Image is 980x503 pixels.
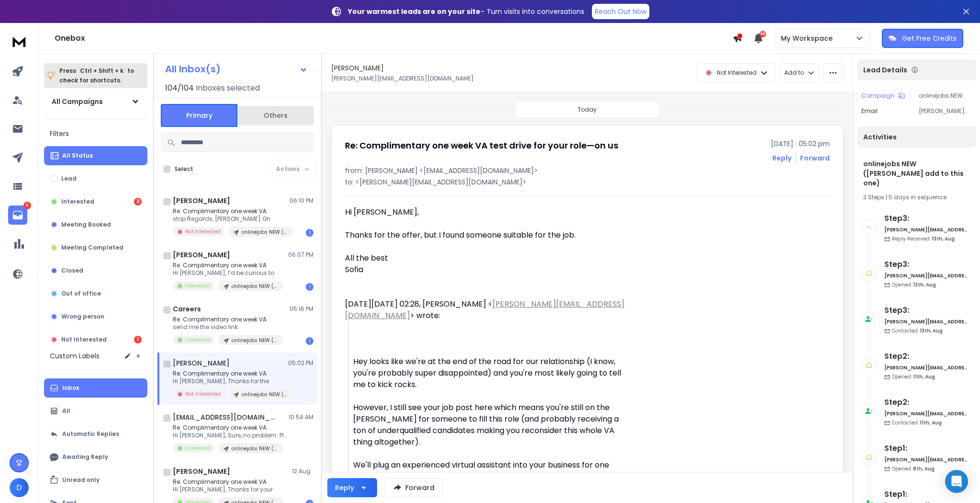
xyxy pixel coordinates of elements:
h1: onlinejobs NEW ([PERSON_NAME] add to this one) [863,159,970,188]
button: Meeting Completed [44,238,147,257]
span: 5 days in sequence [889,193,947,201]
p: 05:02 PM [288,359,313,367]
p: Re: Complimentary one week VA [173,316,283,323]
p: Hi [PERSON_NAME], I’d be curious to [173,269,283,277]
h6: [PERSON_NAME][EMAIL_ADDRESS][DOMAIN_NAME] [884,226,968,233]
h6: Step 1 : [884,489,968,500]
div: Thanks for the offer, but I found someone suitable for the job. [345,229,624,241]
p: onlinejobs NEW ([PERSON_NAME] add to this one) [232,283,278,290]
p: 4 [23,202,31,209]
p: [DATE] : 05:02 pm [771,139,830,149]
button: Awaiting Reply [44,447,147,467]
p: All [62,407,70,415]
a: [PERSON_NAME][EMAIL_ADDRESS][DOMAIN_NAME] [345,298,624,321]
span: 50 [759,31,766,37]
button: Reply [327,478,377,497]
span: 104 / 104 [165,82,194,94]
h6: Step 3 : [884,213,968,224]
p: Meeting Completed [61,244,123,251]
h6: [PERSON_NAME][EMAIL_ADDRESS][DOMAIN_NAME] [884,364,968,371]
p: [PERSON_NAME][EMAIL_ADDRESS][DOMAIN_NAME] [919,107,972,115]
span: 11th, Aug [913,373,935,380]
span: 11th, Aug [920,419,942,426]
p: Not Interested [717,69,757,77]
p: Reply Received [892,235,955,242]
div: [DATE][DATE] 02:28, [PERSON_NAME] < > wrote: [345,298,624,321]
h3: Inboxes selected [196,82,260,94]
h1: [PERSON_NAME] [331,63,384,73]
p: send me the video link [173,323,283,331]
p: Re: Complimentary one week VA [173,478,283,486]
p: Inbox [62,384,79,392]
img: logo [10,33,29,50]
p: All Status [62,152,93,160]
span: 13th, Aug [932,235,955,242]
div: | [863,194,970,201]
p: Add to [784,69,804,77]
h6: [PERSON_NAME][EMAIL_ADDRESS][DOMAIN_NAME] [884,410,968,417]
p: – Turn visits into conversations [348,7,584,16]
p: Not Interested [61,336,107,343]
div: 3 [134,198,142,206]
p: 12 Aug [292,468,313,475]
span: 13th, Aug [913,281,936,288]
button: Not Interested1 [44,330,147,349]
h1: All Inbox(s) [165,64,221,74]
p: onlinejobs NEW ([PERSON_NAME] add to this one) [232,337,278,344]
p: 05:16 PM [290,305,313,313]
h1: Re: Complimentary one week VA test drive for your role—on us [345,139,618,152]
h6: Step 3 : [884,259,968,270]
p: Press to check for shortcuts. [59,66,134,85]
button: Inbox [44,378,147,398]
button: Lead [44,169,147,188]
div: Hey looks like we're at the end of the road for our relationship (I know, you're probably super d... [353,356,624,390]
p: Interested [61,198,94,206]
p: Interested [185,336,211,343]
h1: [EMAIL_ADDRESS][DOMAIN_NAME] [173,412,278,422]
p: Hi [PERSON_NAME], Thanks for your [173,486,283,493]
div: 1 [306,283,313,291]
div: Hi [PERSON_NAME], [345,206,624,218]
button: Get Free Credits [882,29,963,48]
p: Interested [185,445,211,452]
p: Not Interested [185,228,221,235]
h1: [PERSON_NAME] [173,358,230,368]
button: Automatic Replies [44,424,147,444]
div: Open Intercom Messenger [945,470,968,493]
label: Select [175,165,193,173]
button: Reply [772,153,791,163]
button: Meeting Booked [44,215,147,234]
p: My Workspace [781,34,836,43]
h1: Careers [173,304,201,314]
p: onlinejobs NEW ([PERSON_NAME] add to this one) [242,391,288,398]
h1: Onebox [55,33,733,44]
div: 1 [134,336,142,343]
div: Reply [335,483,354,492]
p: Hi [PERSON_NAME], Sure, no problem. Please [173,432,288,439]
p: Reach Out Now [595,7,646,16]
p: to: <[PERSON_NAME][EMAIL_ADDRESS][DOMAIN_NAME]> [345,177,830,187]
button: Others [237,105,314,126]
p: Re: Complimentary one week VA [173,370,288,377]
button: Out of office [44,284,147,303]
h6: Step 3 : [884,305,968,316]
p: Get Free Credits [902,34,957,43]
p: Campaign [861,92,894,100]
div: 1 [306,337,313,345]
p: Contacted [892,419,942,426]
span: Ctrl + Shift + k [78,65,125,76]
p: [PERSON_NAME][EMAIL_ADDRESS][DOMAIN_NAME] [331,75,474,82]
button: D [10,478,29,497]
p: Re: Complimentary one week VA [173,424,288,432]
div: However, I still see your job post here which means you're still on the [PERSON_NAME] for someone... [353,402,624,448]
p: Interested [185,282,211,289]
p: onlinejobs NEW ([PERSON_NAME] add to this one) [242,229,288,236]
button: Primary [161,104,237,127]
button: All Inbox(s) [157,59,315,79]
div: Sofia [345,264,624,275]
p: Lead Details [863,65,907,75]
a: 4 [8,206,27,225]
div: Forward [800,153,830,163]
